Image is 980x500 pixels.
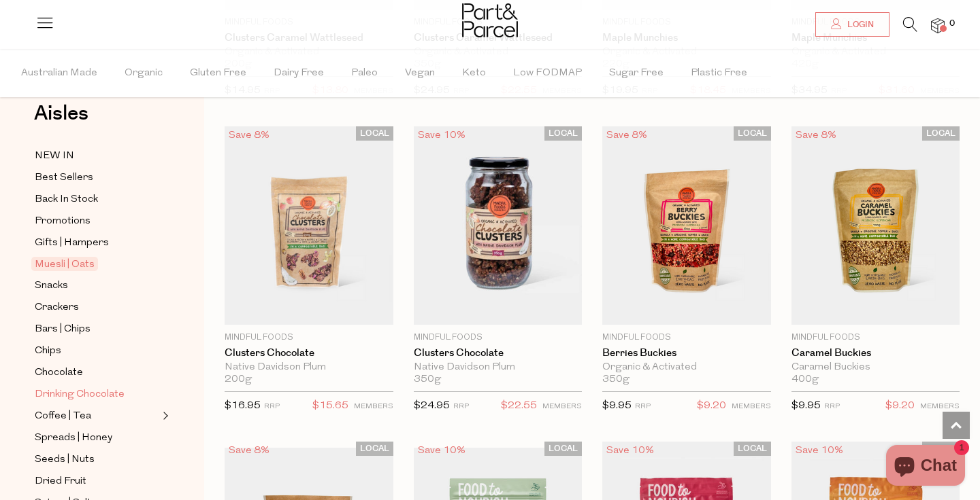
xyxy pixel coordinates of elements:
[274,50,324,97] span: Dairy Free
[35,474,86,490] span: Dried Fruit
[414,347,583,359] a: Clusters Chocolate
[544,126,582,141] span: LOCAL
[35,408,91,425] span: Coffee | Tea
[35,473,159,490] a: Dried Fruit
[609,50,664,97] span: Sugar Free
[791,126,840,145] div: Save 8%
[225,374,252,386] span: 200g
[225,442,274,460] div: Save 8%
[35,213,159,230] a: Promotions
[35,169,159,186] a: Best Sellers
[414,401,450,411] span: $24.95
[414,126,583,325] img: Clusters Chocolate
[602,442,658,460] div: Save 10%
[824,403,840,410] small: RRP
[34,99,88,128] span: Aisles
[453,403,469,410] small: RRP
[602,361,771,374] div: Organic & Activated
[922,442,960,456] span: LOCAL
[35,234,159,251] a: Gifts | Hampers
[691,50,747,97] span: Plastic Free
[602,126,771,325] img: Berries Buckies
[351,50,378,97] span: Paleo
[815,12,889,37] a: Login
[922,126,960,141] span: LOCAL
[35,342,159,359] a: Chips
[35,235,109,251] span: Gifts | Hampers
[414,361,583,374] div: Native Davidson Plum
[501,397,537,415] span: $22.55
[885,397,915,415] span: $9.20
[35,321,91,338] span: Bars | Chips
[190,50,246,97] span: Gluten Free
[125,50,163,97] span: Organic
[35,430,112,446] span: Spreads | Honey
[732,403,771,410] small: MEMBERS
[354,403,393,410] small: MEMBERS
[414,332,583,344] p: Mindful Foods
[35,387,125,403] span: Drinking Chocolate
[225,126,274,145] div: Save 8%
[35,300,79,316] span: Crackers
[35,191,159,208] a: Back In Stock
[225,332,393,344] p: Mindful Foods
[225,361,393,374] div: Native Davidson Plum
[462,50,486,97] span: Keto
[35,365,83,381] span: Chocolate
[34,103,88,137] a: Aisles
[462,3,518,37] img: Part&Parcel
[35,321,159,338] a: Bars | Chips
[35,256,159,272] a: Muesli | Oats
[356,126,393,141] span: LOCAL
[414,126,470,145] div: Save 10%
[734,126,771,141] span: LOCAL
[35,170,93,186] span: Best Sellers
[35,147,159,164] a: NEW IN
[35,278,68,294] span: Snacks
[791,347,960,359] a: Caramel Buckies
[414,442,470,460] div: Save 10%
[35,386,159,403] a: Drinking Chocolate
[35,213,91,230] span: Promotions
[791,332,960,344] p: Mindful Foods
[35,408,159,425] a: Coffee | Tea
[35,452,95,468] span: Seeds | Nuts
[35,343,61,359] span: Chips
[35,429,159,446] a: Spreads | Honey
[35,364,159,381] a: Chocolate
[225,126,393,325] img: Clusters Chocolate
[844,19,874,31] span: Login
[264,403,280,410] small: RRP
[544,442,582,456] span: LOCAL
[635,403,651,410] small: RRP
[882,445,969,489] inbox-online-store-chat: Shopify online store chat
[791,374,819,386] span: 400g
[602,347,771,359] a: Berries Buckies
[602,332,771,344] p: Mindful Foods
[159,408,169,424] button: Expand/Collapse Coffee | Tea
[791,361,960,374] div: Caramel Buckies
[21,50,97,97] span: Australian Made
[356,442,393,456] span: LOCAL
[791,126,960,325] img: Caramel Buckies
[602,374,630,386] span: 350g
[35,299,159,316] a: Crackers
[405,50,435,97] span: Vegan
[542,403,582,410] small: MEMBERS
[31,257,98,271] span: Muesli | Oats
[225,401,261,411] span: $16.95
[35,192,98,208] span: Back In Stock
[35,148,74,164] span: NEW IN
[734,442,771,456] span: LOCAL
[414,374,441,386] span: 350g
[697,397,726,415] span: $9.20
[791,401,821,411] span: $9.95
[35,277,159,294] a: Snacks
[35,451,159,468] a: Seeds | Nuts
[931,18,945,33] a: 0
[602,126,651,145] div: Save 8%
[602,401,632,411] span: $9.95
[225,347,393,359] a: Clusters Chocolate
[312,397,348,415] span: $15.65
[946,18,958,30] span: 0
